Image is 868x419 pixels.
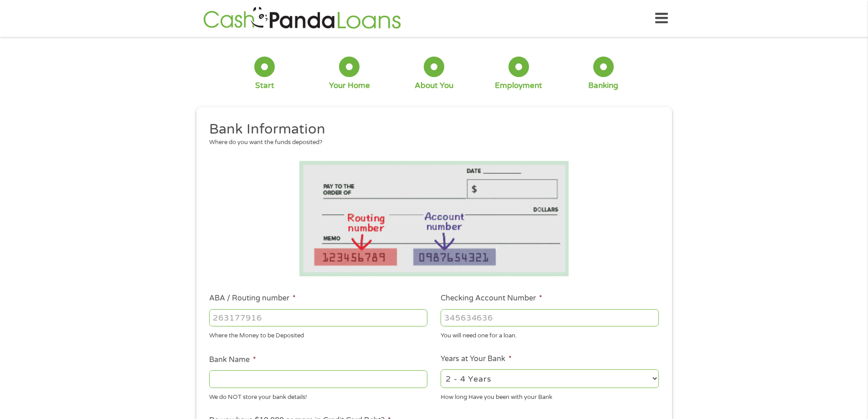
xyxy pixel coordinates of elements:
[209,138,652,147] div: Where do you want the funds deposited?
[441,354,512,364] label: Years at Your Bank
[200,5,404,31] img: GetLoanNow Logo
[441,389,659,402] div: How long Have you been with your Bank
[415,81,453,91] div: About You
[329,81,370,91] div: Your Home
[209,328,427,341] div: Where the Money to be Deposited
[441,328,659,341] div: You will need one for a loan.
[209,120,652,139] h2: Bank Information
[495,81,542,91] div: Employment
[209,355,256,365] label: Bank Name
[441,294,542,303] label: Checking Account Number
[255,81,274,91] div: Start
[588,81,618,91] div: Banking
[209,294,296,303] label: ABA / Routing number
[299,161,569,276] img: Routing number location
[209,389,427,402] div: We do NOT store your bank details!
[441,309,659,326] input: 345634636
[209,309,427,326] input: 263177916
